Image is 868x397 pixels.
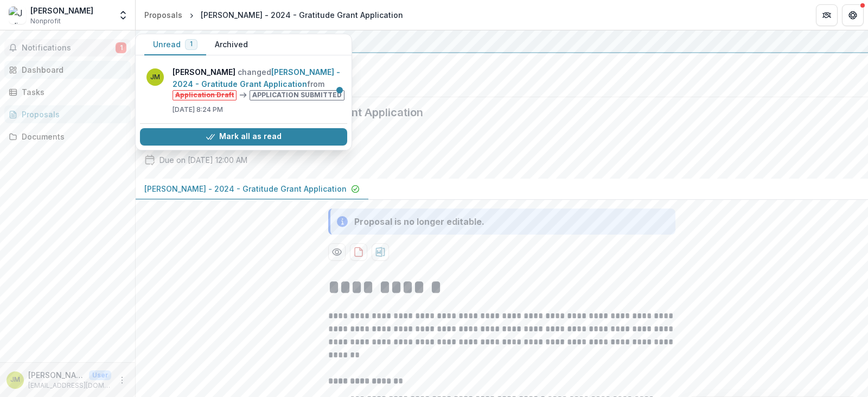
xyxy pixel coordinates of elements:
[22,109,122,120] div: Proposals
[842,4,864,26] button: Get Help
[144,35,859,48] div: [PERSON_NAME] Education Foundation
[9,7,26,24] img: Julia Marshall
[22,43,116,53] span: Notifications
[144,9,182,21] div: Proposals
[173,67,340,89] a: [PERSON_NAME] - 2024 - Gratitude Grant Application
[30,16,61,26] span: Nonprofit
[4,105,131,123] a: Proposals
[4,39,131,56] button: Notifications1
[4,83,131,101] a: Tasks
[22,131,122,142] div: Documents
[140,7,187,23] a: Proposals
[116,42,126,53] span: 1
[22,86,122,98] div: Tasks
[144,106,842,119] h2: [PERSON_NAME] - 2024 - Gratitude Grant Application
[4,128,131,146] a: Documents
[30,5,93,16] div: [PERSON_NAME]
[140,128,347,146] button: Mark all as read
[201,9,403,21] div: [PERSON_NAME] - 2024 - Gratitude Grant Application
[144,34,206,55] button: Unread
[173,66,349,100] p: changed from
[159,154,247,166] p: Due on [DATE] 12:00 AM
[28,369,85,381] p: [PERSON_NAME]
[816,4,838,26] button: Partners
[140,7,407,23] nav: breadcrumb
[206,34,257,55] button: Archived
[116,4,131,26] button: Open entity switcher
[354,215,484,228] div: Proposal is no longer editable.
[190,40,193,48] span: 1
[89,370,111,380] p: User
[4,61,131,79] a: Dashboard
[28,381,111,390] p: [EMAIL_ADDRESS][DOMAIN_NAME]
[116,374,129,387] button: More
[328,243,346,261] button: Preview a61f0af6-01c8-4afe-8216-eaf95d2b2708-0.pdf
[350,243,367,261] button: download-proposal
[372,243,389,261] button: download-proposal
[10,376,20,383] div: Julia Marshall
[144,183,347,194] p: [PERSON_NAME] - 2024 - Gratitude Grant Application
[22,64,122,75] div: Dashboard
